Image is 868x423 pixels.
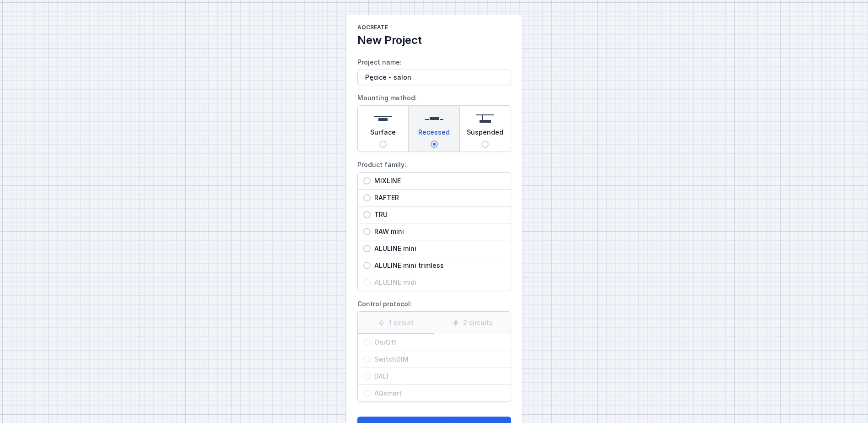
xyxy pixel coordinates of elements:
input: RAFTER [363,194,371,201]
img: recessed.svg [425,109,443,128]
span: MIXLINE [371,176,505,185]
input: RAW mini [363,228,371,235]
span: Recessed [418,128,450,141]
span: ALULINE mini trimless [371,261,505,270]
span: RAFTER [371,193,505,202]
img: suspended.svg [476,109,494,128]
img: surface.svg [374,109,392,128]
label: Product family: [357,157,511,291]
span: Surface [370,128,396,141]
input: Surface [379,141,387,148]
input: ALULINE mini trimless [363,262,371,269]
input: Suspended [481,141,489,148]
span: ALULINE mini [371,244,505,253]
label: Mounting method: [357,91,511,152]
h1: AQcreate [357,24,511,33]
input: Project name: [357,70,511,85]
span: RAW mini [371,227,505,236]
input: TRU [363,211,371,218]
input: Recessed [431,141,438,148]
span: TRU [371,210,505,219]
input: ALULINE mini [363,245,371,252]
label: Control protocol: [357,297,511,402]
label: Project name: [357,55,511,85]
input: MIXLINE [363,177,371,184]
h2: New Project [357,33,511,48]
span: Suspended [467,128,503,141]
